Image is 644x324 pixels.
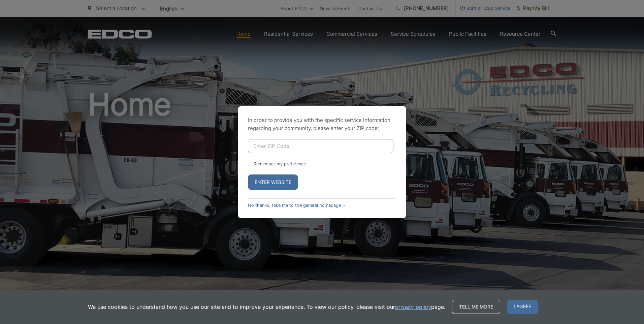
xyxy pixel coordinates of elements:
[395,303,431,311] a: privacy policy
[507,300,538,314] span: I agree
[452,300,500,314] a: Tell me more
[248,116,396,132] p: In order to provide you with the specific service information regarding your community, please en...
[248,139,393,153] input: Enter ZIP Code
[248,203,345,208] a: No thanks, take me to the general homepage >
[88,303,445,311] p: We use cookies to understand how you use our site and to improve your experience. To view our pol...
[254,161,306,166] label: Remember my preference
[248,174,298,190] button: Enter Website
